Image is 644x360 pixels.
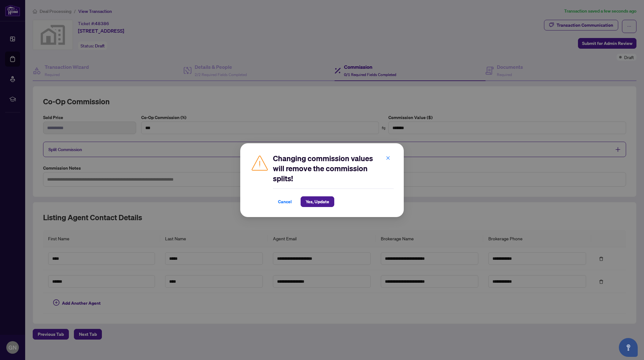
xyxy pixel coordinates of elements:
[278,197,292,207] span: Cancel
[386,155,390,160] span: close
[273,153,394,183] h2: Changing commission values will remove the commission splits!
[250,153,269,172] img: Caution Icon
[306,197,329,207] span: Yes, Update
[273,196,297,207] button: Cancel
[301,196,334,207] button: Yes, Update
[619,338,638,357] button: Open asap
